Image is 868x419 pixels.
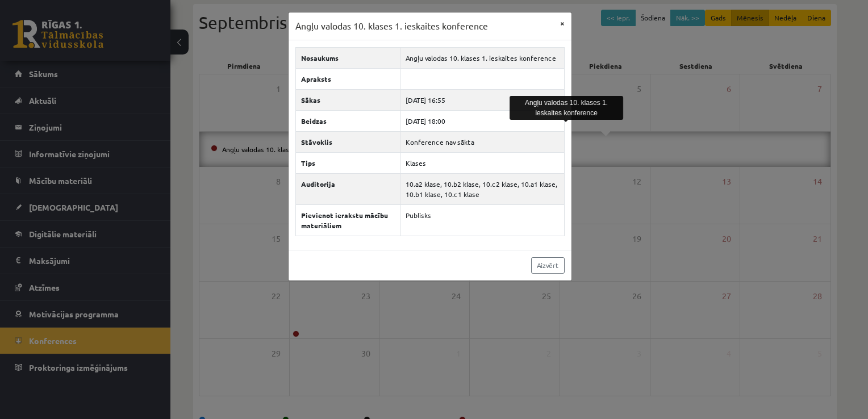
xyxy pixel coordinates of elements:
[510,96,623,120] div: Angļu valodas 10. klases 1. ieskaites konference
[295,173,400,204] th: Auditorija
[400,131,564,152] td: Konference nav sākta
[531,257,565,274] a: Aizvērt
[295,47,400,68] th: Nosaukums
[295,204,400,236] th: Pievienot ierakstu mācību materiāliem
[400,173,564,204] td: 10.a2 klase, 10.b2 klase, 10.c2 klase, 10.a1 klase, 10.b1 klase, 10.c1 klase
[400,89,564,110] td: [DATE] 16:55
[400,47,564,68] td: Angļu valodas 10. klases 1. ieskaites konference
[295,152,400,173] th: Tips
[400,110,564,131] td: [DATE] 18:00
[295,89,400,110] th: Sākas
[400,204,564,236] td: Publisks
[295,110,400,131] th: Beidzas
[295,19,488,33] h3: Angļu valodas 10. klases 1. ieskaites konference
[553,12,571,34] button: ×
[400,152,564,173] td: Klases
[295,68,400,89] th: Apraksts
[295,131,400,152] th: Stāvoklis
